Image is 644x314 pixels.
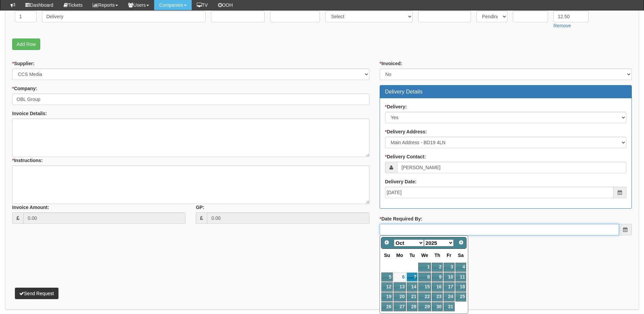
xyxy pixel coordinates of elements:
[447,253,451,258] span: Friday
[432,263,443,272] a: 2
[12,85,37,92] label: Company:
[418,282,431,291] a: 15
[381,272,393,282] a: 5
[455,263,467,272] a: 4
[407,272,418,282] a: 7
[380,60,402,67] label: Invoiced:
[12,110,47,117] label: Invoice Details:
[385,153,426,160] label: Delivery Contact:
[396,253,403,258] span: Monday
[418,263,431,272] a: 1
[380,215,423,222] label: Date Required By:
[12,157,43,164] label: Instructions:
[12,38,40,50] a: Add Row
[434,253,440,258] span: Thursday
[444,302,454,311] a: 31
[456,238,466,247] a: Next
[432,302,443,311] a: 30
[444,282,454,291] a: 17
[418,302,431,311] a: 29
[409,253,415,258] span: Tuesday
[393,282,406,291] a: 13
[432,272,443,282] a: 9
[444,263,454,272] a: 3
[444,272,454,282] a: 10
[407,282,418,291] a: 14
[382,238,391,247] a: Prev
[12,204,49,211] label: Invoice Amount:
[407,302,418,311] a: 28
[393,302,406,311] a: 27
[444,292,454,302] a: 24
[418,272,431,282] a: 8
[418,292,431,302] a: 22
[458,253,464,258] span: Saturday
[455,282,467,291] a: 18
[385,178,416,185] label: Delivery Date:
[393,292,406,302] a: 20
[393,272,406,282] a: 6
[381,302,393,311] a: 26
[196,204,204,211] label: GP:
[385,89,626,95] h3: Delivery Details
[407,292,418,302] a: 21
[458,240,464,245] span: Next
[553,23,571,28] a: Remove
[455,292,467,302] a: 25
[385,128,427,135] label: Delivery Address:
[432,292,443,302] a: 23
[381,282,393,291] a: 12
[12,60,34,67] label: Supplier:
[384,253,390,258] span: Sunday
[432,282,443,291] a: 16
[421,253,428,258] span: Wednesday
[381,292,393,302] a: 19
[384,240,389,245] span: Prev
[15,288,58,299] button: Send Request
[455,272,467,282] a: 11
[385,103,407,110] label: Delivery:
